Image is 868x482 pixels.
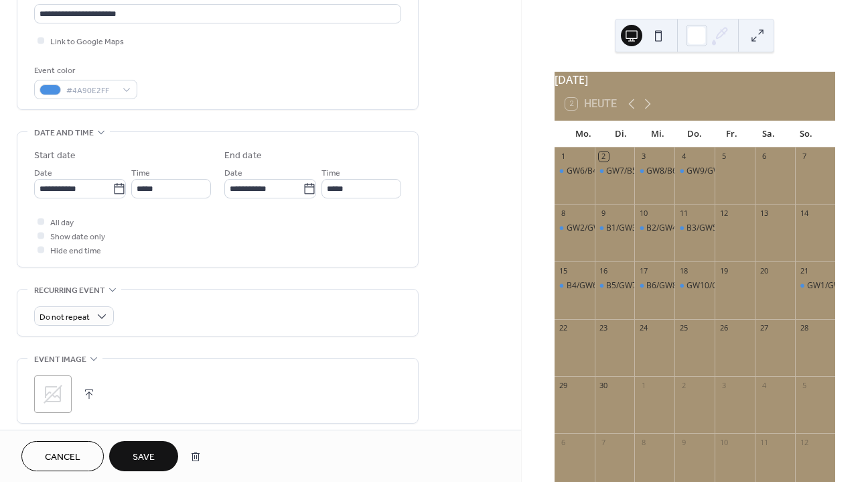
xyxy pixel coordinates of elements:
div: 26 [719,323,729,333]
span: Date [34,166,52,180]
div: GW1/GW2 [807,280,846,292]
span: Event image [34,353,86,367]
div: B6/GW8 [646,280,677,292]
div: 11 [678,208,689,219]
div: 29 [559,380,569,390]
div: ; [34,375,72,413]
div: 16 [599,265,609,276]
div: GW9/GW10 [674,166,715,177]
span: Cancel [45,450,80,465]
div: 4 [759,380,769,390]
span: Link to Google Maps [50,35,124,49]
div: 17 [638,265,648,276]
span: Time [321,166,340,180]
div: 1 [559,152,569,162]
div: Mi. [639,121,676,147]
div: 18 [678,265,689,276]
div: Mo. [565,121,602,147]
button: Cancel [21,441,104,471]
span: #4A90E2FF [66,84,116,98]
div: B1/GW3 [606,223,637,234]
div: GW7/B5 [595,166,635,177]
div: 25 [678,323,689,333]
div: GW1/GW2 [795,280,835,292]
div: 21 [799,265,809,276]
div: GW8/B6 [646,166,677,177]
div: 3 [638,152,648,162]
div: 8 [638,437,648,447]
span: Hide end time [50,244,101,258]
div: GW7/B5 [606,166,637,177]
div: Do. [676,121,713,147]
div: GW10/GW9 [686,280,730,292]
div: 30 [599,380,609,390]
div: 2 [678,380,689,390]
div: 20 [759,265,769,276]
div: 9 [599,208,609,219]
div: GW6/B4 [555,166,595,177]
span: Date and time [34,126,94,140]
span: Date [224,166,242,180]
div: 24 [638,323,648,333]
div: 5 [719,152,729,162]
div: Fr. [713,121,750,147]
div: B2/GW4 [646,223,677,234]
div: 19 [719,265,729,276]
div: 23 [599,323,609,333]
div: B4/GW6 [555,280,595,292]
span: Show date only [50,230,105,244]
div: 6 [759,152,769,162]
div: B3/GW5 [686,223,717,234]
div: 3 [719,380,729,390]
div: 14 [799,208,809,219]
div: B5/GW7 [606,280,637,292]
div: 11 [759,437,769,447]
span: All day [50,216,74,230]
div: 15 [559,265,569,276]
div: B3/GW5 [674,223,715,234]
div: 28 [799,323,809,333]
div: End date [224,149,262,163]
span: Save [133,450,155,465]
div: 7 [799,152,809,162]
div: 6 [559,437,569,447]
div: 10 [638,208,648,219]
div: GW10/GW9 [674,280,715,292]
div: So. [788,121,824,147]
div: 27 [759,323,769,333]
div: GW8/B6 [634,166,674,177]
div: GW6/B4 [567,166,597,177]
div: B1/GW3 [595,223,635,234]
div: 12 [799,437,809,447]
div: B4/GW6 [567,280,597,292]
div: Di. [602,121,639,147]
div: 22 [559,323,569,333]
div: Start date [34,149,76,163]
div: GW9/GW10 [686,166,730,177]
div: 2 [599,152,609,162]
div: 9 [678,437,689,447]
div: [DATE] [555,72,835,88]
div: 7 [599,437,609,447]
div: B2/GW4 [634,223,674,234]
div: Sa. [750,121,787,147]
div: B6/GW8 [634,280,674,292]
div: 8 [559,208,569,219]
button: Save [109,441,178,471]
span: Do not repeat [40,310,90,325]
div: Event color [34,64,135,78]
div: 1 [638,380,648,390]
div: 10 [719,437,729,447]
div: 4 [678,152,689,162]
div: B5/GW7 [595,280,635,292]
span: Recurring event [34,284,105,298]
div: GW2/GW1 [555,223,595,234]
div: 12 [719,208,729,219]
div: 5 [799,380,809,390]
div: 13 [759,208,769,219]
div: GW2/GW1 [567,223,605,234]
span: Time [131,166,150,180]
